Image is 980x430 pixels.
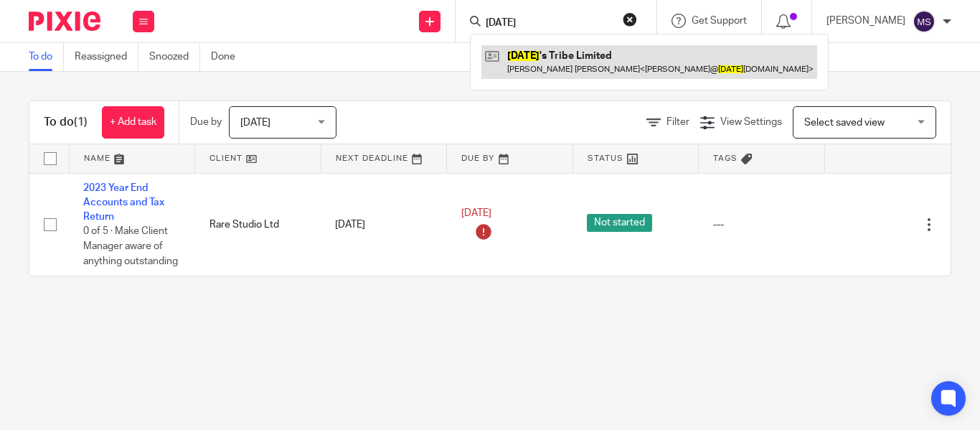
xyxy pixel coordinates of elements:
[804,118,885,128] span: Select saved view
[75,43,138,71] a: Reassigned
[195,173,321,276] td: Rare Studio Ltd
[484,17,613,30] input: Search
[240,118,270,128] span: [DATE]
[83,227,178,266] span: 0 of 5 · Make Client Manager aware of anything outstanding
[211,43,246,71] a: Done
[713,218,811,232] div: ---
[666,117,689,127] span: Filter
[713,154,738,162] span: Tags
[623,12,637,27] button: Clear
[29,43,64,71] a: To do
[692,16,747,26] span: Get Support
[102,106,164,139] a: + Add task
[913,10,936,33] img: svg%3E
[74,116,88,128] span: (1)
[190,115,222,129] p: Due by
[587,214,652,232] span: Not started
[149,43,200,71] a: Snoozed
[720,117,782,127] span: View Settings
[83,183,164,223] a: 2023 Year End Accounts and Tax Return
[44,115,88,130] h1: To do
[826,14,905,28] p: [PERSON_NAME]
[461,208,491,218] span: [DATE]
[321,173,447,276] td: [DATE]
[29,11,100,31] img: Pixie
